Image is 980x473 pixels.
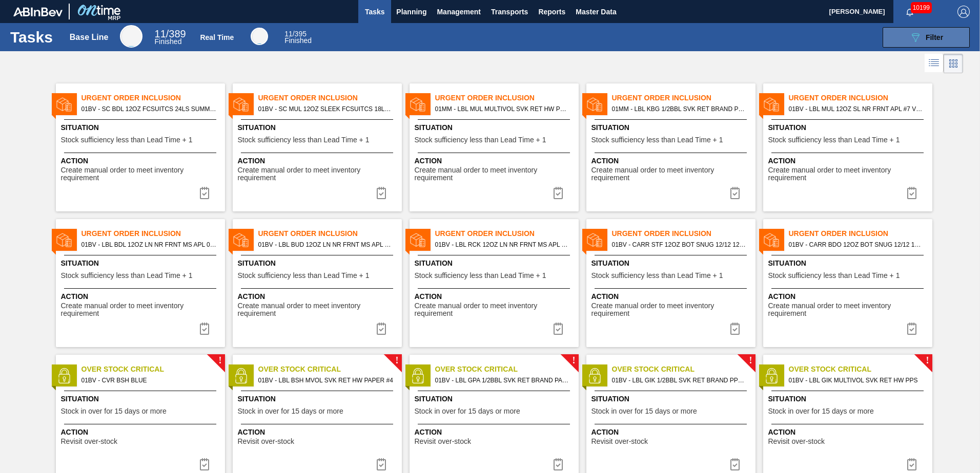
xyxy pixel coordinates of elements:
[192,318,217,339] button: icon-task complete
[926,357,929,364] span: !
[415,136,546,144] span: Stock sufficiency less than Lead Time + 1
[61,394,222,404] span: Situation
[61,291,222,302] span: Action
[723,183,747,203] div: Complete task: 6840966
[415,156,576,166] span: Action
[363,6,386,18] span: Tasks
[789,103,924,115] span: 01BV - LBL MUL 12OZ SL NR FRNT APL #7 VBI REFRESH-PROJECT SWOOSH
[375,458,387,470] img: icon-task complete
[61,438,117,445] span: Revisit over-stock
[587,368,602,383] img: status
[612,364,756,375] span: Over Stock Critical
[435,375,570,386] span: 01BV - LBL GPA 1/2BBL SVK RET BRAND PAPER #3
[591,258,753,269] span: Situation
[375,187,387,199] img: icon-task complete
[591,407,697,415] span: Stock in over for 15 days or more
[284,31,312,44] div: Real Time
[612,228,756,239] span: Urgent Order Inclusion
[723,183,747,203] button: icon-task complete
[591,156,753,166] span: Action
[576,6,616,18] span: Master Data
[591,272,723,279] span: Stock sufficiency less than Lead Time + 1
[56,97,72,112] img: status
[764,97,779,112] img: status
[926,33,943,41] span: Filter
[768,302,930,318] span: Create manual order to meet inventory requirement
[883,27,970,48] button: Filter
[238,272,370,279] span: Stock sufficiency less than Lead Time + 1
[768,272,900,279] span: Stock sufficiency less than Lead Time + 1
[900,318,924,339] div: Complete task: 6841001
[233,368,249,383] img: status
[768,136,900,144] span: Stock sufficiency less than Lead Time + 1
[61,122,222,133] span: Situation
[546,318,570,339] div: Complete task: 6840971
[13,7,63,16] img: TNhmsLtSVTkK8tSr43FrP2fwEKptu5GPRR3wAAAABJRU5ErkJggg==
[591,438,648,445] span: Revisit over-stock
[61,136,193,144] span: Stock sufficiency less than Lead Time + 1
[591,166,753,182] span: Create manual order to meet inventory requirement
[749,357,752,364] span: !
[435,103,570,115] span: 01MM - LBL MUL MULTIVOL SVK RET HW PPS #3 5.0%
[906,322,918,335] img: icon-task complete
[369,318,394,339] div: Complete task: 6840970
[789,93,932,103] span: Urgent Order Inclusion
[218,357,221,364] span: !
[70,33,109,42] div: Base Line
[192,318,217,339] div: Complete task: 6840969
[729,187,741,199] img: icon-task complete
[768,291,930,302] span: Action
[612,103,747,115] span: 01MM - LBL KBG 1/2BBL SVK RET BRAND PPS #4
[415,427,576,438] span: Action
[587,232,602,248] img: status
[491,6,528,18] span: Transports
[587,97,602,112] img: status
[61,407,167,415] span: Stock in over for 15 days or more
[612,239,747,250] span: 01BV - CARR STF 12OZ BOT SNUG 12/12 12OZ BOT
[906,458,918,470] img: icon-task complete
[81,93,225,103] span: Urgent Order Inclusion
[369,183,394,203] button: icon-task complete
[768,166,930,182] span: Create manual order to meet inventory requirement
[957,6,970,18] img: Logout
[61,166,222,182] span: Create manual order to meet inventory requirement
[155,28,166,39] span: 11
[572,357,575,364] span: !
[233,97,249,112] img: status
[369,183,394,203] div: Complete task: 6840963
[893,5,926,19] button: Notifications
[233,232,249,248] img: status
[238,394,399,404] span: Situation
[284,30,307,38] span: / 395
[238,166,399,182] span: Create manual order to meet inventory requirement
[789,228,932,239] span: Urgent Order Inclusion
[768,407,874,415] span: Stock in over for 15 days or more
[258,228,402,239] span: Urgent Order Inclusion
[192,183,217,203] div: Complete task: 6840962
[395,357,398,364] span: !
[591,427,753,438] span: Action
[591,122,753,133] span: Situation
[900,183,924,203] div: Complete task: 6840968
[768,394,930,404] span: Situation
[284,30,293,38] span: 11
[789,375,924,386] span: 01BV - LBL GIK MULTIVOL SVK RET HW PPS
[284,36,312,45] span: Finished
[552,458,564,470] img: icon-task complete
[768,122,930,133] span: Situation
[61,156,222,166] span: Action
[61,427,222,438] span: Action
[768,258,930,269] span: Situation
[906,187,918,199] img: icon-task complete
[435,228,579,239] span: Urgent Order Inclusion
[591,136,723,144] span: Stock sufficiency less than Lead Time + 1
[789,239,924,250] span: 01BV - CARR BDO 12OZ BOT SNUG 12/12 12OZ BOT 4_2ABV
[415,272,546,279] span: Stock sufficiency less than Lead Time + 1
[546,183,570,203] button: icon-task complete
[789,364,932,375] span: Over Stock Critical
[238,291,399,302] span: Action
[415,407,520,415] span: Stock in over for 15 days or more
[552,322,564,335] img: icon-task complete
[415,302,576,318] span: Create manual order to meet inventory requirement
[546,318,570,339] button: icon-task complete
